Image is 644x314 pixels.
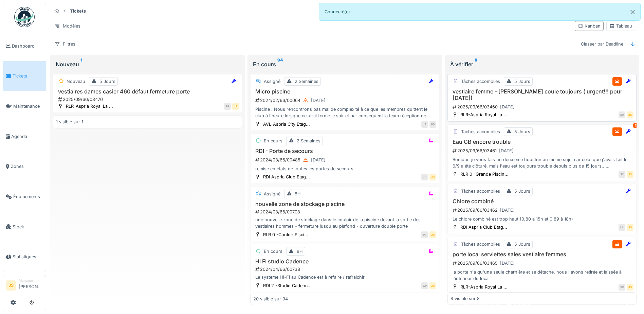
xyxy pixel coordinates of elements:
div: [DATE] [499,147,514,154]
span: Maintenance [13,103,43,109]
div: Piscine : Nous rencontrons pas mal de complexité à ce que les membres quittent le club à l'heure ... [253,106,436,119]
div: PB [421,231,428,238]
div: 20 visible sur 94 [253,295,288,302]
div: SC [619,284,625,291]
img: Badge_color-CXgf-gQk.svg [14,7,35,27]
span: Équipements [13,193,43,200]
div: JS [627,111,633,118]
div: Classer par Deadline [578,39,626,49]
span: Statistiques [13,254,43,260]
div: Connecté(e). [319,3,641,21]
div: Le chlore combiné est trop haut (0,80 a 15h et 0,89 à 18h) [450,216,633,222]
div: JS [421,174,428,180]
div: PD [429,121,436,128]
div: À vérifier [450,60,634,68]
a: Maintenance [3,91,46,121]
div: JS [421,121,428,128]
span: Tickets [13,73,43,79]
h3: vestiaire femme - [PERSON_NAME] coule toujours ( urgent!!! pour [DATE]) [450,88,633,101]
div: Tableau [609,23,632,29]
a: Statistiques [3,242,46,272]
div: Tâches accomplies [461,241,500,247]
div: RR [224,103,231,110]
div: RDI 2 -Studio Cadenc... [263,282,312,289]
div: JS [627,171,633,178]
h3: Chlore combiné [450,198,633,205]
div: 2025/09/66/03470 [57,96,239,103]
div: Tâches accomplies [461,188,500,194]
strong: Tickets [67,8,89,14]
div: [DATE] [500,207,515,213]
div: 5 Jours [514,188,530,194]
div: En cours [264,248,282,255]
h3: porte local serviettes sales vestiaire femmes [450,251,633,258]
sup: 94 [277,60,283,68]
div: 2025/09/66/03462 [452,206,633,214]
div: RLR-Aspria Royal La ... [460,111,508,118]
h3: HI FI studio Cadence [253,258,436,265]
div: 5 Jours [514,241,530,247]
div: AVL-Aspria City Etag... [263,121,310,127]
span: Agenda [11,133,43,140]
div: JS [429,282,436,289]
div: [DATE] [311,97,326,104]
div: 2 Semaines [297,138,320,144]
div: XP [421,282,428,289]
div: JS [627,224,633,231]
div: la porte n'a qu'une seule charnière et se détache, nous l'avons retirée et laissée à l'intérieur ... [450,269,633,282]
div: JS [429,231,436,238]
div: [DATE] [311,157,326,163]
div: remise en états de toutes les portes de secours [253,165,436,172]
div: 2024/02/66/00064 [255,96,436,105]
div: 1 visible sur 1 [56,119,83,125]
div: 2024/03/66/00485 [255,156,436,164]
div: Bonjour, je vous fais un deuxième houston au même sujet car celui que j'avais fait le 6/9 a été c... [450,156,633,169]
span: Dashboard [12,43,43,49]
div: RDI Aspria Club Etag... [460,224,507,230]
div: Modèles [52,21,84,31]
div: Nouveau [67,78,85,85]
div: Assigné [264,191,280,197]
a: Dashboard [3,31,46,61]
div: 5 Jours [514,128,530,135]
a: Agenda [3,121,46,152]
div: RDI Aspria Club Etag... [263,174,310,180]
div: JS [627,284,633,291]
div: 5 Jours [514,78,530,85]
li: [PERSON_NAME] [19,278,43,293]
div: RLR-Aspria Royal La ... [460,284,508,290]
sup: 8 [475,60,477,68]
div: Assigné [264,78,280,85]
div: Tâches accomplies [461,128,500,135]
div: 2024/04/66/00738 [255,266,436,273]
span: Zones [11,163,43,170]
div: En cours [264,138,282,144]
sup: 1 [80,60,82,68]
div: Tâches accomplies [461,78,500,85]
a: Tickets [3,61,46,91]
div: LL [619,224,625,231]
div: Manager [19,278,43,283]
div: 1 [633,123,638,128]
a: JS Manager[PERSON_NAME] [6,278,43,294]
div: une nouvelle zone de stockage dans le couloir de la piscine devant la sortie des vestiaires homme... [253,216,436,229]
div: 2025/09/66/03465 [452,259,633,267]
div: 2025/09/66/03461 [452,146,633,155]
div: 8 visible sur 8 [450,295,480,302]
div: RLR 0 -Couloir Pisci... [263,231,308,238]
span: Stock [13,224,43,230]
a: Zones [3,152,46,182]
div: [DATE] [500,104,515,110]
div: Le système Hi-Fi au Cadence est à refaire / rafraichir [253,274,436,280]
button: Close [625,3,640,21]
h3: Micro piscine [253,88,436,95]
h3: RDI - Porte de secours [253,148,436,154]
div: Filtres [52,39,78,49]
h3: vestiaires dames casier 460 défaut fermeture porte [56,88,239,95]
a: Stock [3,212,46,242]
div: JS [429,174,436,180]
h3: Eau GB encore trouble [450,139,633,145]
div: [DATE] [500,260,515,266]
h3: nouvelle zone de stockage piscine [253,201,436,207]
div: RLR-Aspria Royal La ... [66,103,113,109]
